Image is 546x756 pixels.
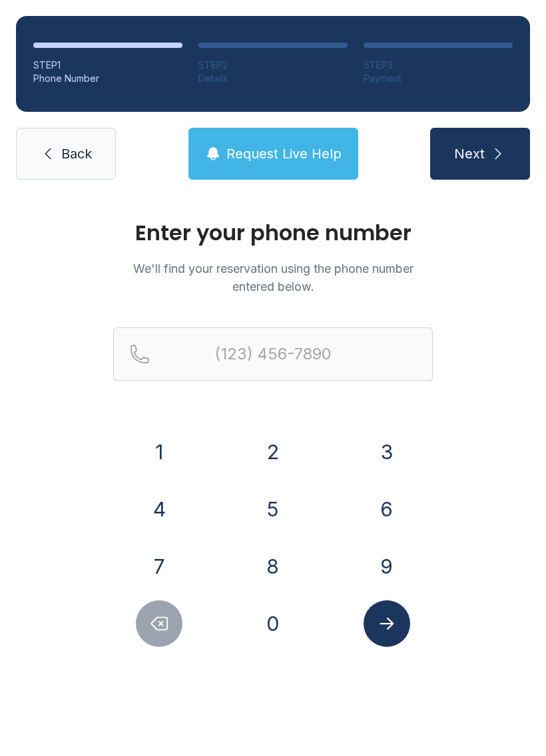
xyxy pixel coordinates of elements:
[226,144,342,163] span: Request Live Help
[250,486,296,532] button: 5
[33,72,182,85] div: Phone Number
[33,59,182,72] div: STEP 1
[198,59,348,72] div: STEP 2
[113,327,433,381] input: Reservation phone number
[136,543,182,590] button: 7
[136,429,182,475] button: 1
[198,72,348,85] div: Details
[61,144,92,163] span: Back
[364,72,513,85] div: Payment
[250,543,296,590] button: 8
[364,59,513,72] div: STEP 3
[364,600,410,647] button: Submit lookup form
[136,486,182,532] button: 4
[136,600,182,647] button: Delete number
[113,260,433,295] p: We'll find your reservation using the phone number entered below.
[250,600,296,647] button: 0
[364,486,410,532] button: 6
[364,429,410,475] button: 3
[454,144,485,163] span: Next
[250,429,296,475] button: 2
[364,543,410,590] button: 9
[113,222,433,244] h1: Enter your phone number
